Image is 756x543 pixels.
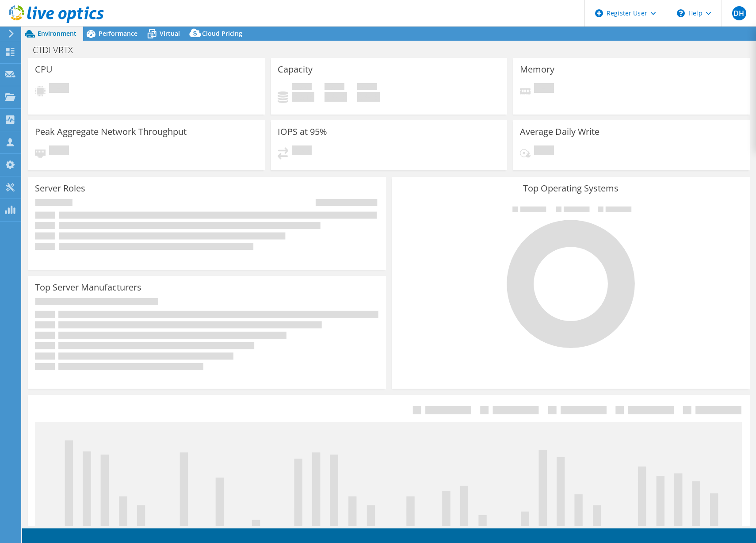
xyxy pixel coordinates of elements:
[292,92,314,102] h4: 0 GiB
[35,184,85,193] h3: Server Roles
[160,29,180,38] span: Virtual
[202,29,242,38] span: Cloud Pricing
[35,283,141,292] h3: Top Server Manufacturers
[399,184,743,193] h3: Top Operating Systems
[357,92,380,102] h4: 0 GiB
[534,83,554,95] span: Pending
[357,83,377,92] span: Total
[325,92,347,102] h4: 0 GiB
[278,127,327,137] h3: IOPS at 95%
[38,29,76,38] span: Environment
[35,127,187,137] h3: Peak Aggregate Network Throughput
[29,45,87,55] h1: CTDI VRTX
[292,145,312,157] span: Pending
[520,127,599,137] h3: Average Daily Write
[732,6,746,20] span: DH
[325,83,344,92] span: Free
[534,145,554,157] span: Pending
[99,29,137,38] span: Performance
[278,65,313,74] h3: Capacity
[677,9,685,17] svg: \n
[520,65,554,74] h3: Memory
[292,83,312,92] span: Used
[35,65,53,74] h3: CPU
[49,145,69,157] span: Pending
[49,83,69,95] span: Pending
